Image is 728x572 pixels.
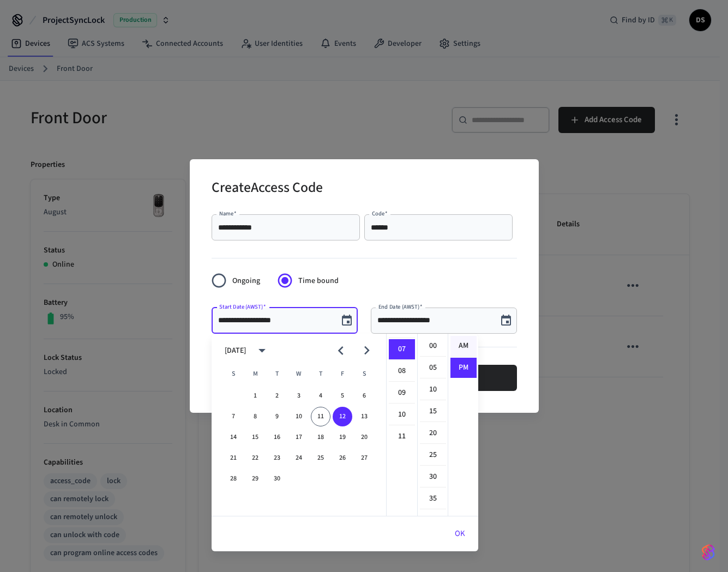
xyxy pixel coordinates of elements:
li: 11 hours [389,426,415,447]
li: 35 minutes [420,489,446,509]
li: 9 hours [389,383,415,404]
h2: Create Access Code [212,172,323,206]
button: 1 [245,386,265,406]
label: Code [372,209,388,218]
button: 28 [224,469,243,489]
button: 4 [311,386,330,406]
li: PM [450,358,477,378]
button: 15 [245,428,265,447]
ul: Select minutes [417,334,448,516]
button: 22 [245,448,265,468]
ul: Select meridiem [448,334,478,516]
button: 5 [333,386,352,406]
button: 13 [354,407,374,426]
span: Saturday [354,363,374,385]
li: 40 minutes [420,510,446,531]
span: Sunday [224,363,243,385]
li: 20 minutes [420,423,446,444]
button: 12 [333,407,352,426]
button: 10 [289,407,309,426]
button: 21 [224,448,243,468]
button: 6 [354,386,374,406]
div: [DATE] [225,345,246,357]
button: 20 [354,428,374,447]
button: 11 [311,407,330,426]
button: 8 [245,407,265,426]
button: 30 [267,469,287,489]
li: 0 minutes [420,336,446,357]
button: Choose date, selected date is Sep 12, 2025 [336,310,358,332]
button: Previous month [328,338,353,363]
li: 30 minutes [420,467,446,487]
label: End Date (AWST) [378,303,422,311]
button: 19 [333,428,352,447]
button: 25 [311,448,330,468]
span: Friday [333,363,352,385]
button: 29 [245,469,265,489]
button: Choose date, selected date is Sep 11, 2025 [495,310,517,332]
button: 2 [267,386,287,406]
button: 17 [289,428,309,447]
li: 10 minutes [420,380,446,400]
button: Next month [354,338,380,363]
button: 7 [224,407,243,426]
span: Monday [245,363,265,385]
button: 9 [267,407,287,426]
button: 16 [267,428,287,447]
li: 15 minutes [420,401,446,422]
ul: Select hours [387,334,417,516]
button: 14 [224,428,243,447]
button: OK [442,521,478,547]
button: 23 [267,448,287,468]
li: 7 hours [389,339,415,360]
li: 10 hours [389,405,415,425]
span: Wednesday [289,363,309,385]
button: calendar view is open, switch to year view [249,338,275,363]
li: 25 minutes [420,445,446,466]
label: Start Date (AWST) [219,303,266,311]
button: 26 [333,448,352,468]
button: 27 [354,448,374,468]
label: Name [219,209,237,218]
li: 8 hours [389,361,415,382]
span: Tuesday [267,363,287,385]
span: Thursday [311,363,330,385]
img: SeamLogoGradient.69752ec5.svg [702,544,715,561]
li: 5 minutes [420,358,446,378]
li: AM [450,336,477,357]
span: Time bound [298,275,339,287]
span: Ongoing [232,275,260,287]
button: 18 [311,428,330,447]
button: 24 [289,448,309,468]
button: 3 [289,386,309,406]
